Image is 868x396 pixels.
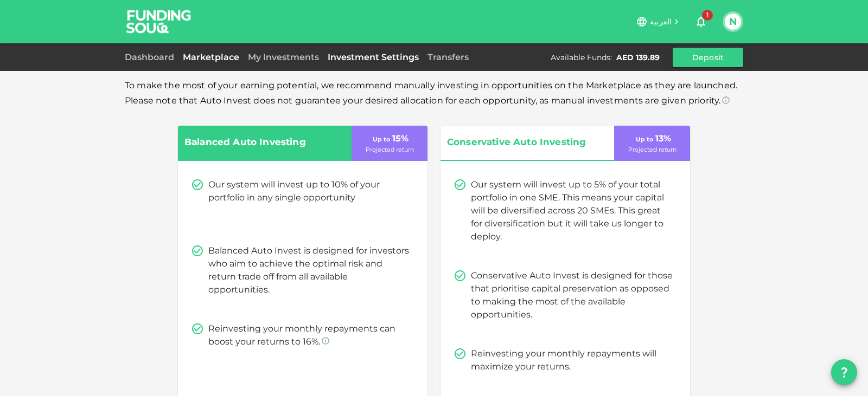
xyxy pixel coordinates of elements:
[178,52,244,62] a: Marketplace
[423,52,473,62] a: Transfers
[551,52,612,63] div: Available Funds :
[831,359,857,385] button: question
[702,10,713,21] span: 1
[208,244,410,296] p: Balanced Auto Invest is designed for investors who aim to achieve the optimal risk and return tra...
[208,322,410,348] p: Reinvesting your monthly repayments can boost your returns to 16%.
[725,14,741,30] button: N
[373,135,390,143] span: Up to
[366,145,414,154] p: Projected return
[447,134,593,151] span: Conservative Auto Investing
[471,347,673,373] p: Reinvesting your monthly repayments will maximize your returns.
[690,11,712,33] button: 1
[208,178,410,204] p: Our system will invest up to 10% of your portfolio in any single opportunity
[673,48,743,67] button: Deposit
[125,80,737,106] span: To make the most of your earning potential, we recommend manually investing in opportunities on t...
[244,52,323,62] a: My Investments
[650,17,672,27] span: العربية
[628,145,676,154] p: Projected return
[636,135,653,143] span: Up to
[371,132,409,145] p: 15 %
[125,52,178,62] a: Dashboard
[184,134,331,151] span: Balanced Auto Investing
[323,52,423,62] a: Investment Settings
[471,269,673,321] p: Conservative Auto Invest is designed for those that prioritise capital preservation as opposed to...
[471,178,673,243] p: Our system will invest up to 5% of your total portfolio in one SME. This means your capital will ...
[634,132,671,145] p: 13 %
[616,52,660,63] div: AED 139.89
